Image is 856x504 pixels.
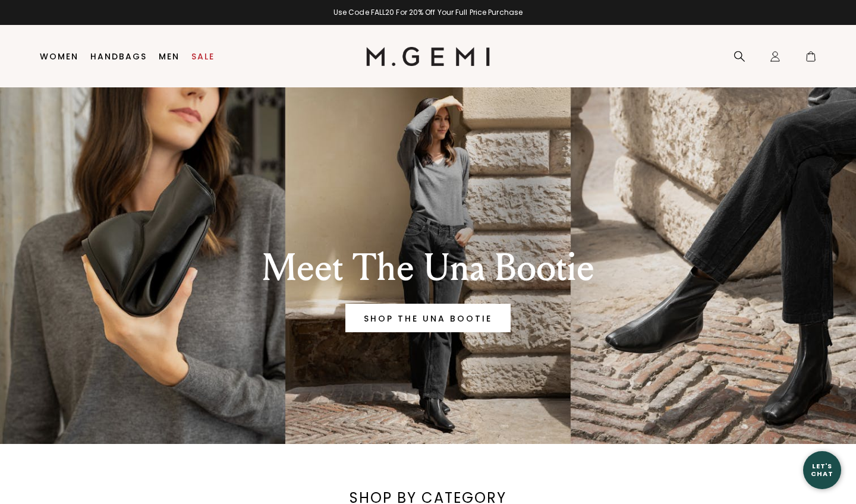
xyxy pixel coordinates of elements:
a: Sale [191,52,215,61]
a: Men [159,52,180,61]
img: M.Gemi [366,47,490,66]
div: Meet The Una Bootie [222,247,634,289]
a: Women [40,52,78,61]
a: Banner primary button [345,304,511,332]
div: Let's Chat [803,462,841,477]
a: Handbags [90,52,147,61]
